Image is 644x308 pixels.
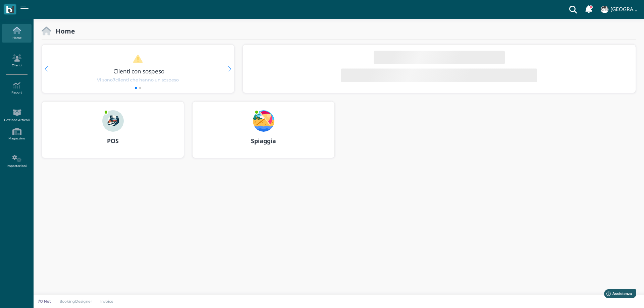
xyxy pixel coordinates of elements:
[51,27,75,35] h2: Home
[45,66,48,71] div: Previous slide
[596,287,638,302] iframe: Help widget launcher
[192,101,335,166] a: ... Spiaggia
[2,152,31,171] a: Impostazioni
[97,77,179,83] span: Vi sono clienti che hanno un sospeso
[228,66,231,71] div: Next slide
[2,106,31,125] a: Gestione Articoli
[107,137,119,145] b: POS
[2,52,31,70] a: Clienti
[113,77,115,82] b: 7
[56,68,222,74] h3: Clienti con sospeso
[6,6,14,13] img: logo
[42,45,234,93] div: 1 / 2
[102,110,124,132] img: ...
[253,110,274,132] img: ...
[42,101,184,166] a: ... POS
[251,137,276,145] b: Spiaggia
[2,24,31,43] a: Home
[2,125,31,143] a: Magazzino
[2,79,31,98] a: Report
[610,7,640,12] h4: [GEOGRAPHIC_DATA]
[20,5,44,10] span: Assistenza
[55,54,221,83] a: Clienti con sospeso Vi sono7clienti che hanno un sospeso
[600,1,640,17] a: ... [GEOGRAPHIC_DATA]
[601,6,608,13] img: ...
